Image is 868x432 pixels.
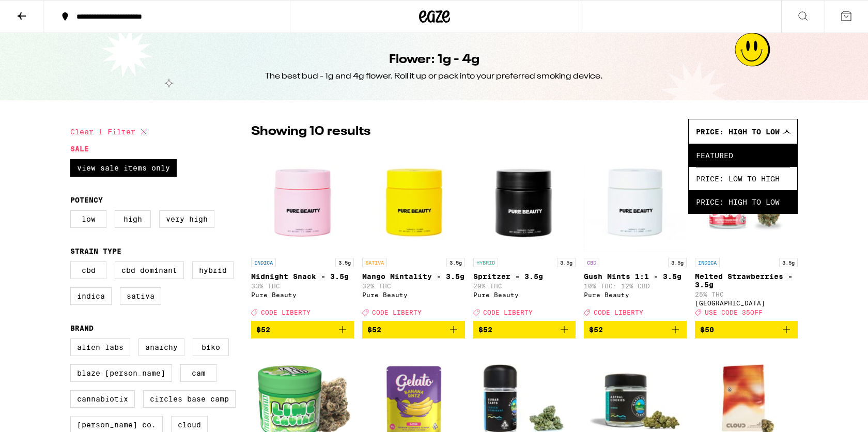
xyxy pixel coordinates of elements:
[70,324,94,332] legend: Brand
[367,326,381,334] span: $52
[143,390,236,408] label: Circles Base Camp
[115,261,184,279] label: CBD Dominant
[557,258,576,267] p: 3.5g
[584,321,687,338] button: Add to bag
[362,149,465,253] img: Pure Beauty - Mango Mintality - 3.5g
[251,291,354,298] div: Pure Beauty
[696,128,780,136] span: Price: High to Low
[473,258,498,267] p: HYBRID
[70,338,130,356] label: Alien Labs
[192,261,234,279] label: Hybrid
[193,338,229,356] label: Biko
[668,258,687,267] p: 3.5g
[362,149,465,321] a: Open page for Mango Mintality - 3.5g from Pure Beauty
[695,321,798,338] button: Add to bag
[705,309,763,316] span: USE CODE 35OFF
[251,272,354,281] p: Midnight Snack - 3.5g
[180,364,216,382] label: CAM
[589,326,603,334] span: $52
[696,190,790,213] span: Price: High to Low
[473,321,576,338] button: Add to bag
[159,210,214,228] label: Very High
[372,309,422,316] span: CODE LIBERTY
[256,326,270,334] span: $52
[584,149,687,321] a: Open page for Gush Mints 1:1 - 3.5g from Pure Beauty
[265,71,603,82] div: The best bud - 1g and 4g flower. Roll it up or pack into your preferred smoking device.
[362,258,387,267] p: SATIVA
[251,321,354,338] button: Add to bag
[584,258,599,267] p: CBD
[70,364,172,382] label: Blaze [PERSON_NAME]
[251,283,354,289] p: 33% THC
[473,283,576,289] p: 29% THC
[483,309,533,316] span: CODE LIBERTY
[700,326,714,334] span: $50
[446,258,465,267] p: 3.5g
[251,149,354,321] a: Open page for Midnight Snack - 3.5g from Pure Beauty
[478,326,492,334] span: $52
[473,272,576,281] p: Spritzer - 3.5g
[695,149,798,321] a: Open page for Melted Strawberries - 3.5g from Ember Valley
[584,283,687,289] p: 10% THC: 12% CBD
[473,149,576,321] a: Open page for Spritzer - 3.5g from Pure Beauty
[70,390,135,408] label: Cannabiotix
[779,258,798,267] p: 3.5g
[362,291,465,298] div: Pure Beauty
[473,149,576,253] img: Pure Beauty - Spritzer - 3.5g
[594,309,643,316] span: CODE LIBERTY
[251,258,276,267] p: INDICA
[584,272,687,281] p: Gush Mints 1:1 - 3.5g
[70,119,150,145] button: Clear 1 filter
[696,167,790,190] span: Price: Low to High
[70,247,121,255] legend: Strain Type
[261,309,311,316] span: CODE LIBERTY
[335,258,354,267] p: 3.5g
[584,291,687,298] div: Pure Beauty
[389,51,479,69] h1: Flower: 1g - 4g
[362,321,465,338] button: Add to bag
[584,149,687,253] img: Pure Beauty - Gush Mints 1:1 - 3.5g
[251,123,370,141] p: Showing 10 results
[70,145,89,153] legend: Sale
[473,291,576,298] div: Pure Beauty
[115,210,151,228] label: High
[695,272,798,289] p: Melted Strawberries - 3.5g
[696,144,790,167] span: Featured
[70,261,106,279] label: CBD
[362,272,465,281] p: Mango Mintality - 3.5g
[695,258,720,267] p: INDICA
[120,287,161,305] label: Sativa
[70,210,106,228] label: Low
[251,149,354,253] img: Pure Beauty - Midnight Snack - 3.5g
[695,300,798,306] div: [GEOGRAPHIC_DATA]
[70,159,177,177] label: View Sale Items Only
[362,283,465,289] p: 32% THC
[6,7,74,16] span: Hi. Need any help?
[70,287,112,305] label: Indica
[138,338,184,356] label: Anarchy
[695,291,798,298] p: 25% THC
[70,196,103,204] legend: Potency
